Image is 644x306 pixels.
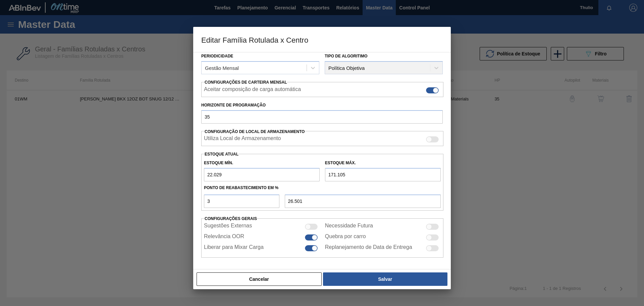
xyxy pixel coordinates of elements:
span: Configurações Gerais [205,216,257,221]
label: Periodicidade [201,54,233,58]
button: Salvar [323,272,447,286]
span: Configurações de Carteira Mensal [205,80,287,85]
label: Estoque Máx. [325,161,356,165]
label: Horizonte de Programação [201,100,443,110]
label: Necessidade Futura [325,223,373,231]
label: Tipo de Algoritimo [325,54,368,58]
div: Gestão Mensal [205,65,239,71]
label: Quando ativada, o sistema irá exibir os estoques de diferentes locais de armazenamento. [204,135,281,143]
label: Relevância OOR [204,233,244,242]
label: Replanejamento de Data de Entrega [325,244,412,252]
button: Cancelar [197,272,322,286]
label: Estoque Mín. [204,161,233,165]
label: Sugestões Externas [204,223,252,231]
label: Estoque Atual [205,152,238,157]
label: Liberar para Mixar Carga [204,244,264,252]
label: Ponto de Reabastecimento em % [204,185,278,190]
span: Configuração de Local de Armazenamento [205,129,305,134]
label: Quebra por carro [325,233,366,242]
label: Aceitar composição de carga automática [204,86,301,94]
h3: Editar Família Rotulada x Centro [193,27,451,52]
